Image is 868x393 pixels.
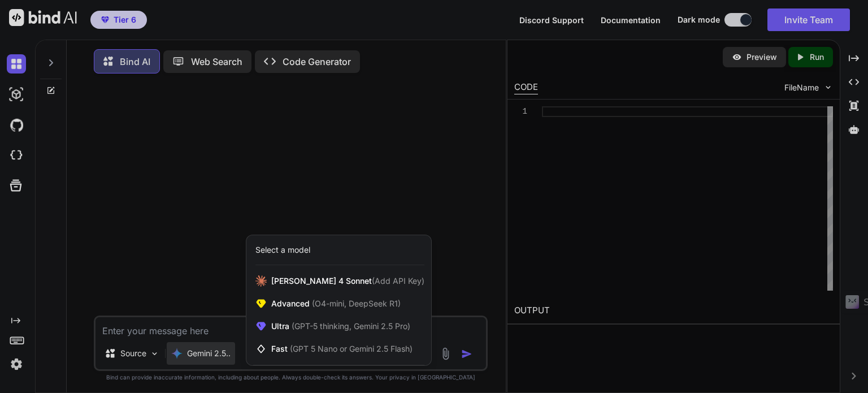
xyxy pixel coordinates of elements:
[289,321,410,331] span: (GPT-5 thinking, Gemini 2.5 Pro)
[271,298,401,309] span: Advanced
[271,275,424,287] span: [PERSON_NAME] 4 Sonnet
[271,321,410,332] span: Ultra
[290,344,413,353] span: (GPT 5 Nano or Gemini 2.5 Flash)
[372,276,424,286] span: (Add API Key)
[310,299,401,308] span: (O4-mini, DeepSeek R1)
[271,343,413,355] span: Fast
[255,244,310,256] div: Select a model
